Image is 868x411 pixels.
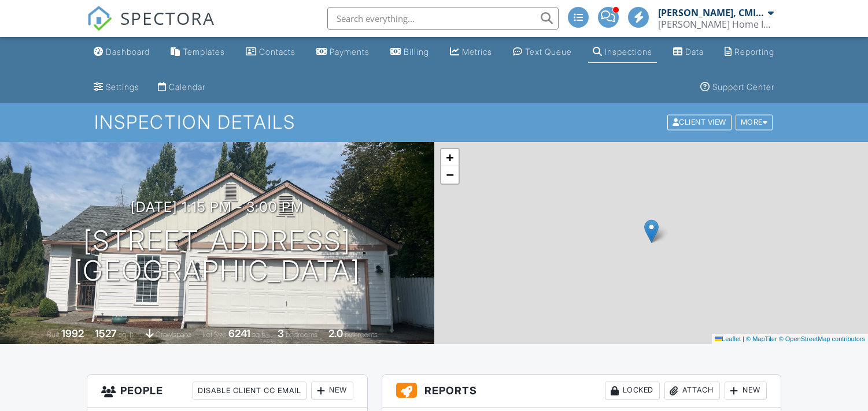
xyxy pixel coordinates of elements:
span: | [743,335,744,342]
div: Contacts [259,47,296,57]
div: 1527 [95,327,117,339]
span: sq. ft. [119,330,135,339]
div: Client View [667,115,732,130]
a: Text Queue [508,42,577,63]
div: Payments [330,47,370,57]
span: bathrooms [345,330,378,339]
div: New [725,382,767,400]
h3: People [87,375,367,408]
div: Inspections [605,47,652,57]
span: Built [47,330,60,339]
h1: Inspection Details [94,112,774,132]
span: + [446,150,453,165]
div: Calendar [169,82,205,92]
div: Metrics [462,47,492,57]
div: Dashboard [106,47,150,57]
div: Reporting [734,47,774,57]
div: Settings [106,82,139,92]
a: Zoom out [441,166,459,184]
h3: Reports [382,375,780,408]
div: 2.0 [328,327,343,339]
div: Text Queue [525,47,572,57]
a: Data [668,42,708,63]
div: More [736,115,773,130]
div: 1992 [61,327,84,339]
h1: [STREET_ADDRESS] [GEOGRAPHIC_DATA] [73,226,360,287]
a: © OpenStreetMap contributors [779,335,865,342]
div: New [311,382,353,400]
img: Marker [644,219,659,243]
div: Templates [183,47,225,57]
a: Payments [312,42,374,63]
h3: [DATE] 1:15 pm - 3:00 pm [131,199,304,215]
div: Data [685,47,704,57]
a: Inspections [588,42,657,63]
span: − [446,167,453,182]
a: Metrics [445,42,497,63]
img: The Best Home Inspection Software - Spectora [87,6,112,31]
div: Support Center [712,82,774,92]
div: 6241 [228,327,250,339]
div: [PERSON_NAME], CMI, ACI, CPI [658,7,765,18]
a: SPECTORA [87,16,215,40]
span: crawlspace [156,330,191,339]
span: Lot Size [202,330,227,339]
span: SPECTORA [120,6,215,30]
div: Billing [404,47,429,57]
a: Reporting [720,42,779,63]
div: Attach [664,382,720,400]
a: Billing [386,42,434,63]
a: Leaflet [715,335,741,342]
div: Disable Client CC Email [193,382,306,400]
a: Dashboard [89,42,154,63]
a: © MapTiler [746,335,777,342]
div: 3 [278,327,284,339]
a: Calendar [153,77,210,98]
span: bedrooms [286,330,317,339]
span: sq.ft. [252,330,267,339]
a: Contacts [241,42,300,63]
div: Locked [605,382,660,400]
a: Templates [166,42,230,63]
input: Search everything... [327,7,559,30]
a: Client View [666,117,734,126]
a: Zoom in [441,149,459,166]
a: Settings [89,77,144,98]
div: Nickelsen Home Inspections, LLC [658,18,774,30]
a: Support Center [696,77,779,98]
